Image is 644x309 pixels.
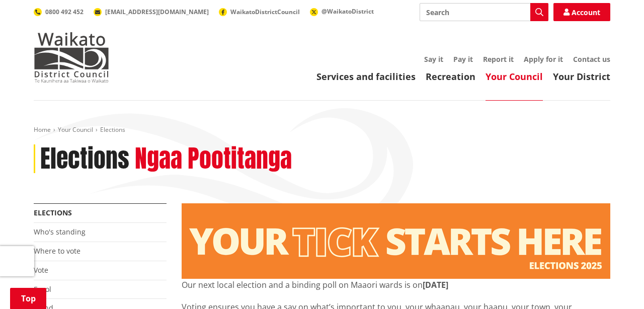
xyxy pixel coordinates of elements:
[94,8,209,16] a: [EMAIL_ADDRESS][DOMAIN_NAME]
[34,8,84,16] a: 0800 492 452
[553,70,610,83] a: Your District
[182,279,610,291] p: Our next local election and a binding poll on Maaori wards is on
[420,3,548,21] input: Search input
[40,144,129,174] h1: Elections
[310,7,374,16] a: @WaikatoDistrict
[423,279,448,290] strong: [DATE]
[424,54,443,64] a: Say it
[219,8,300,16] a: WaikatoDistrictCouncil
[524,54,563,64] a: Apply for it
[453,54,473,64] a: Pay it
[45,8,84,16] span: 0800 492 452
[426,70,475,83] a: Recreation
[34,246,80,256] a: Where to vote
[58,125,93,134] a: Your Council
[10,288,46,309] a: Top
[34,265,48,275] a: Vote
[230,8,300,16] span: WaikatoDistrictCouncil
[135,144,292,174] h2: Ngaa Pootitanga
[321,7,374,16] span: @WaikatoDistrict
[34,227,86,237] a: Who's standing
[100,125,125,134] span: Elections
[573,54,610,64] a: Contact us
[34,126,610,134] nav: breadcrumb
[316,70,416,83] a: Services and facilities
[34,208,72,217] a: Elections
[182,203,610,279] img: Elections - Website banner
[553,3,610,21] a: Account
[105,8,209,16] span: [EMAIL_ADDRESS][DOMAIN_NAME]
[34,32,109,83] img: Waikato District Council - Te Kaunihera aa Takiwaa o Waikato
[486,70,543,83] a: Your Council
[34,125,51,134] a: Home
[483,54,514,64] a: Report it
[34,284,51,294] a: Enrol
